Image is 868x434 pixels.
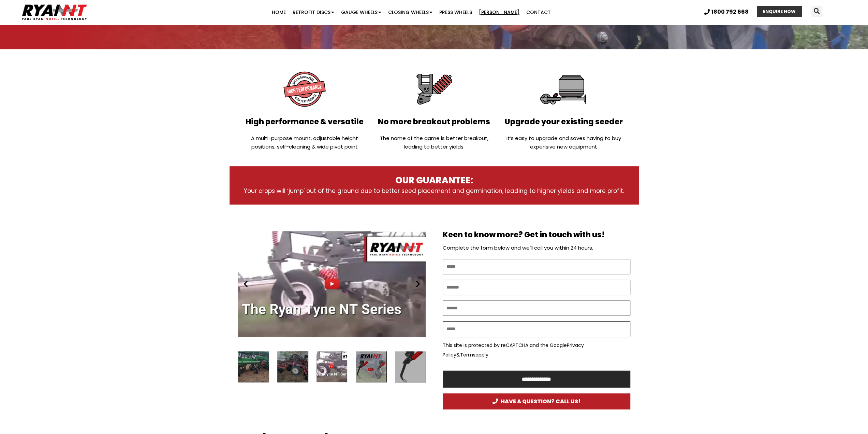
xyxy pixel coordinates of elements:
[763,9,796,14] span: ENQUIRE NOW
[289,5,338,19] a: Retrofit Discs
[443,393,630,409] a: HAVE A QUESTION? CALL US!
[238,225,426,343] div: Slides
[243,134,366,151] p: A multi-purpose mount, adjustable height positions, self-cleaning & wide pivot point
[317,351,347,382] div: Ryan-Tyne-Thumb
[492,398,580,404] span: HAVE A QUESTION? CALL US!
[243,175,625,186] h3: OUR GUARANTEE:
[502,117,625,127] h2: Upgrade your existing seeder
[20,2,89,23] img: Ryan NT logo
[704,9,749,15] a: 1800 792 668
[410,65,459,114] img: No more breakout problems
[460,351,475,358] a: Terms
[436,5,475,19] a: Press Wheels
[238,225,426,343] a: Ryan-Tyne-Thumb
[277,351,308,382] div: 16 / 16
[443,342,584,358] a: Privacy Policy
[711,9,749,15] span: 1800 792 668
[373,134,496,151] p: The name of the game is better breakout, leading to better yields.
[395,351,426,382] div: 3 / 16
[385,5,436,19] a: Closing Wheels
[356,351,386,382] div: 2 / 16
[475,5,523,19] a: [PERSON_NAME]
[268,5,289,19] a: Home
[238,351,269,382] div: 15 / 16
[243,117,366,127] h2: High performance & versatile
[373,117,496,127] h2: No more breakout problems
[502,134,625,151] p: It’s easy to upgrade and saves having to buy expensive new equipment
[757,6,802,17] a: ENQUIRE NOW
[280,65,329,114] img: High performance and versatile
[338,5,385,19] a: Gauge Wheels
[238,225,426,343] div: 1 / 16
[539,65,588,114] img: Upgrade your existing seeder
[243,186,625,196] p: Your crops will ‘jump' out of the ground due to better seed placement and germination, leading to...
[317,351,347,382] div: 1 / 16
[443,230,630,240] h2: Keen to know more? Get in touch with us!
[443,340,630,360] p: This site is protected by reCAPTCHA and the Google & apply.
[414,280,422,288] div: Next slide
[168,5,654,19] nav: Menu
[443,243,630,253] p: Complete the form below and we’ll call you within 24 hours.
[241,280,250,288] div: Previous slide
[811,6,822,17] div: Search
[523,5,554,19] a: Contact
[238,351,426,382] div: Slides Slides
